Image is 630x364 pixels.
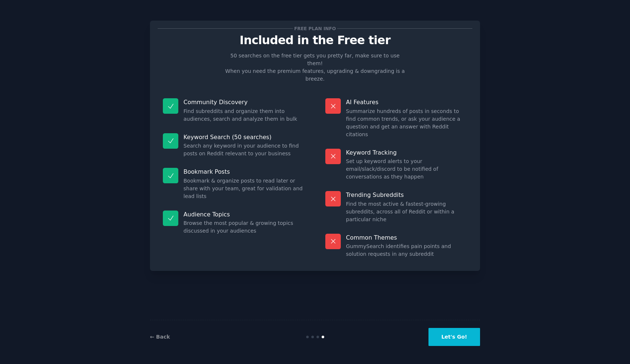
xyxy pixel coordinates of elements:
dd: Summarize hundreds of posts in seconds to find common trends, or ask your audience a question and... [346,107,467,138]
dd: Bookmark & organize posts to read later or share with your team, great for validation and lead lists [183,177,305,200]
dd: Find subreddits and organize them into audiences, search and analyze them in bulk [183,107,305,123]
dd: Find the most active & fastest-growing subreddits, across all of Reddit or within a particular niche [346,200,467,223]
a: ← Back [150,334,170,340]
p: Keyword Search (50 searches) [183,133,305,141]
dd: GummySearch identifies pain points and solution requests in any subreddit [346,243,467,258]
dd: Set up keyword alerts to your email/slack/discord to be notified of conversations as they happen [346,158,467,181]
p: Bookmark Posts [183,168,305,176]
p: Trending Subreddits [346,191,467,199]
button: Let's Go! [428,328,480,346]
p: Included in the Free tier [158,34,472,47]
p: Keyword Tracking [346,149,467,156]
p: Audience Topics [183,211,305,218]
p: AI Features [346,98,467,106]
p: 50 searches on the free tier gets you pretty far, make sure to use them! When you need the premiu... [222,52,408,83]
dd: Search any keyword in your audience to find posts on Reddit relevant to your business [183,142,305,158]
p: Common Themes [346,234,467,241]
dd: Browse the most popular & growing topics discussed in your audiences [183,219,305,235]
span: Free plan info [293,25,337,32]
p: Community Discovery [183,98,305,106]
